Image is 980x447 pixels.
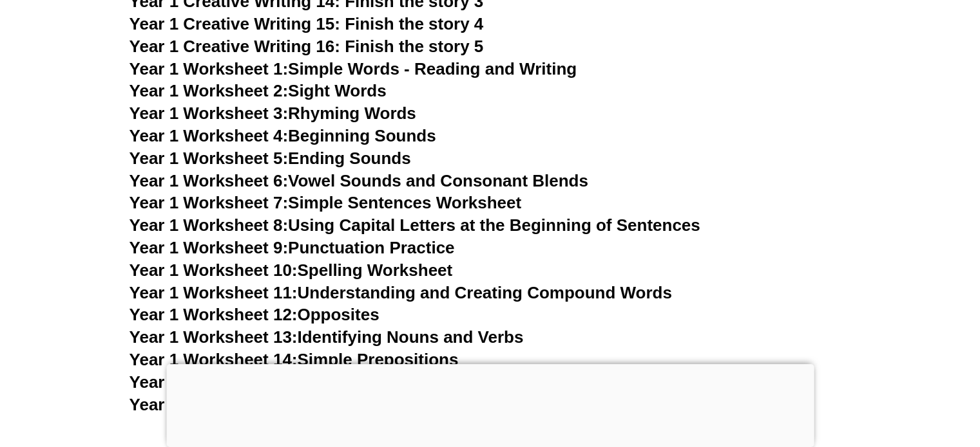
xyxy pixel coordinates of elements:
span: Year 1 Worksheet 16: [130,395,298,414]
a: Year 1 Worksheet 7:Simple Sentences Worksheet [130,193,522,212]
span: Year 1 Worksheet 4: [130,126,289,145]
a: Year 1 Worksheet 1:Simple Words - Reading and Writing [130,59,577,78]
a: Year 1 Worksheet 10:Spelling Worksheet [130,260,453,280]
iframe: Chat Widget [765,302,980,447]
a: Year 1 Worksheet 5:Ending Sounds [130,149,411,168]
a: Year 1 Creative Writing 15: Finish the story 4 [130,14,484,33]
span: Year 1 Worksheet 5: [130,149,289,168]
a: Year 1 Worksheet 12:Opposites [130,305,380,324]
a: Year 1 Worksheet 14:Simple Prepositions [130,350,459,369]
span: Year 1 Worksheet 6: [130,171,289,190]
span: Year 1 Worksheet 2: [130,81,289,100]
span: Year 1 Worksheet 12: [130,305,298,324]
a: Year 1 Worksheet 13:Identifying Nouns and Verbs [130,327,524,347]
span: Year 1 Worksheet 11: [130,283,298,302]
a: Year 1 Worksheet 9:Punctuation Practice [130,238,455,257]
iframe: Advertisement [166,364,814,444]
a: Year 1 Worksheet 8:Using Capital Letters at the Beginning of Sentences [130,215,700,235]
a: Year 1 Worksheet 2:Sight Words [130,81,387,100]
span: Year 1 Worksheet 10: [130,260,298,280]
span: Year 1 Worksheet 9: [130,238,289,257]
a: Year 1 Worksheet 3:Rhyming Words [130,104,416,123]
span: Year 1 Worksheet 1: [130,59,289,78]
span: Year 1 Worksheet 3: [130,104,289,123]
span: Year 1 Worksheet 15: [130,372,298,392]
a: Year 1 Worksheet 4:Beginning Sounds [130,126,436,145]
span: Year 1 Worksheet 13: [130,327,298,347]
a: Year 1 Creative Writing 16: Finish the story 5 [130,37,484,56]
span: Year 1 Worksheet 14: [130,350,298,369]
a: Year 1 Worksheet 11:Understanding and Creating Compound Words [130,283,672,302]
span: Year 1 Worksheet 8: [130,215,289,235]
a: Year 1 Worksheet 15:Singular and Plural Nouns [130,372,507,392]
a: Year 1 Worksheet 6:Vowel Sounds and Consonant Blends [130,171,588,190]
a: Year 1 Worksheet 16:Numbers and Words [130,395,461,414]
span: Year 1 Worksheet 7: [130,193,289,212]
